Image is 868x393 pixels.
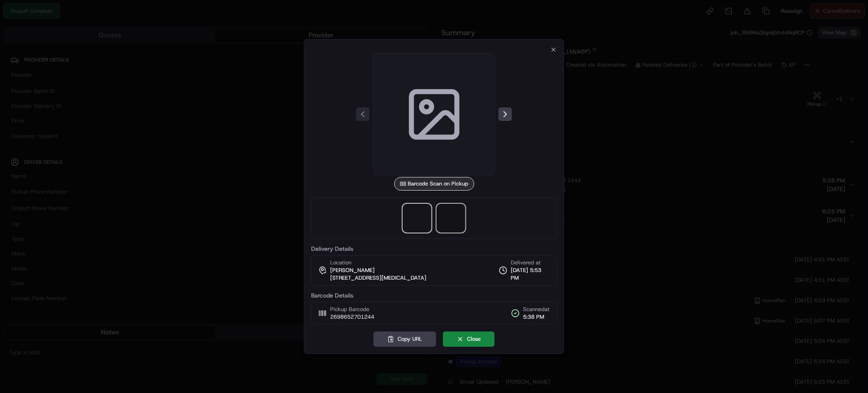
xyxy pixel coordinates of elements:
button: Copy URL [373,331,436,347]
span: Delivered at [511,259,550,267]
span: 5:38 PM [523,313,550,321]
button: Close [443,331,495,347]
label: Barcode Details [311,292,557,298]
span: Location [330,259,351,267]
span: [STREET_ADDRESS][MEDICAL_DATA] [330,274,426,282]
span: [PERSON_NAME] [330,267,375,274]
span: [DATE] 5:53 PM [511,267,550,282]
span: Scanned at [523,306,550,313]
div: Barcode Scan on Pickup [394,177,474,191]
label: Delivery Details [311,246,557,252]
span: Pickup Barcode [330,306,374,313]
span: 2698652701244 [330,313,374,321]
